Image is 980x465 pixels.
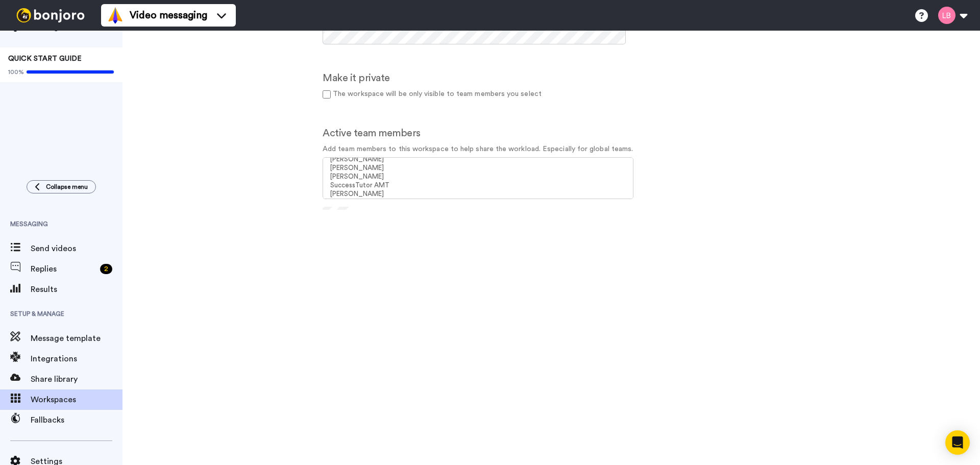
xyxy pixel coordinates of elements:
span: Workspaces [31,394,122,406]
option: [PERSON_NAME] [329,164,627,173]
h2: Make it private [323,72,633,84]
input: The workspace will be only visible to team members you select [323,90,331,99]
div: Open Intercom Messenger [945,430,970,455]
span: Collapse menu [46,183,88,191]
label: Add team members to this workspace to help share the workload. Especially for global teams. [323,144,633,155]
span: Results [31,283,122,296]
span: Video messaging [130,8,207,22]
span: 100% [8,68,24,76]
span: Fallbacks [31,414,122,426]
span: Replies [31,263,96,275]
h2: Active team members [323,128,633,139]
option: [PERSON_NAME] [329,190,627,199]
span: Send videos [31,242,122,255]
span: Integrations [31,353,122,365]
button: Collapse menu [27,180,96,193]
span: Message template [31,332,122,345]
label: The workspace will be only visible to team members you select [323,89,542,100]
input: Submit [323,207,354,225]
span: QUICK START GUIDE [8,55,82,62]
option: [PERSON_NAME] [329,173,627,181]
option: [PERSON_NAME] [329,155,627,164]
option: SuccessTutor AMT [329,181,627,190]
span: Share library [31,373,122,385]
img: bj-logo-header-white.svg [12,8,89,22]
div: 2 [100,264,112,274]
img: vm-color.svg [107,7,124,23]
